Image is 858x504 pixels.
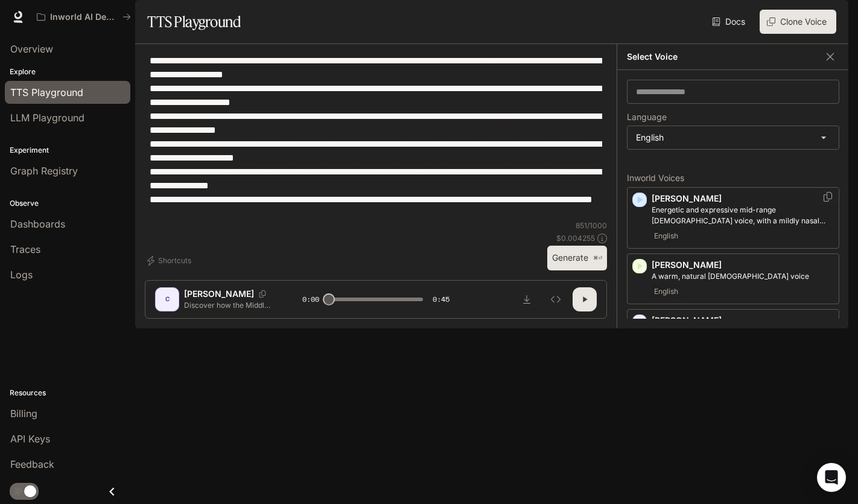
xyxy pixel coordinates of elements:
[184,288,254,300] p: [PERSON_NAME]
[652,193,834,205] p: [PERSON_NAME]
[254,290,271,298] button: Copy Voice ID
[652,229,681,243] span: English
[157,290,177,309] div: C
[652,271,834,282] p: A warm, natural female voice
[544,287,568,311] button: Inspect
[817,463,846,492] div: Open Intercom Messenger
[302,293,319,305] span: 0:00
[627,174,839,182] p: Inworld Voices
[710,10,750,34] a: Docs
[822,192,834,202] button: Copy Voice ID
[593,255,602,262] p: ⌘⏎
[627,113,667,121] p: Language
[652,284,681,299] span: English
[50,12,118,22] p: Inworld AI Demos
[145,251,196,270] button: Shortcuts
[760,10,836,34] button: Clone Voice
[628,126,839,149] div: English
[652,205,834,226] p: Energetic and expressive mid-range male voice, with a mildly nasal quality
[652,314,834,327] p: [PERSON_NAME]
[547,246,607,270] button: Generate⌘⏎
[433,293,450,305] span: 0:45
[184,300,273,310] p: Discover how the Middle Ages laid the groundwork for modern [GEOGRAPHIC_DATA] through the establi...
[652,259,834,271] p: [PERSON_NAME]
[147,10,241,34] h1: TTS Playground
[515,287,539,311] button: Download audio
[31,5,136,29] button: All workspaces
